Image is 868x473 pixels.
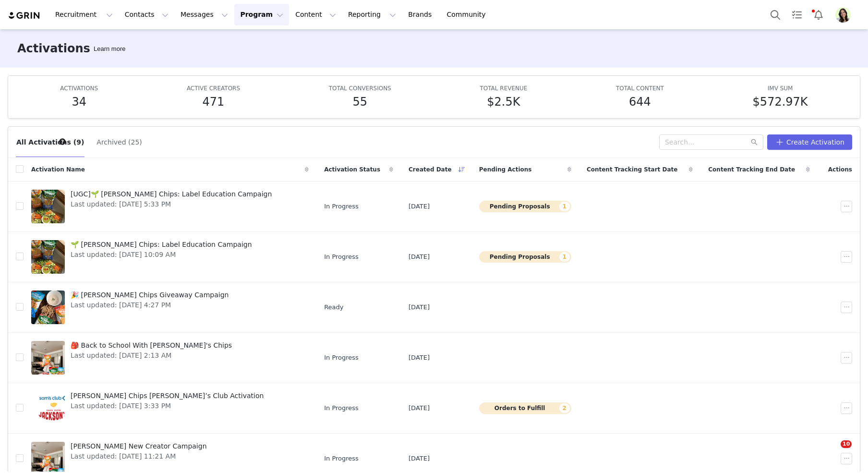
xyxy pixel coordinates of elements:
[71,189,272,199] span: [UGC]🌱 [PERSON_NAME] Chips: Label Education Campaign
[786,4,808,25] a: Tasks
[402,4,440,25] a: Brands
[324,252,359,262] span: In Progress
[409,165,452,174] span: Created Date
[616,85,664,92] span: TOTAL CONTENT
[708,165,795,174] span: Content Tracking End Date
[479,201,571,212] button: Pending Proposals1
[324,454,359,463] span: In Progress
[31,187,309,226] a: [UGC]🌱 [PERSON_NAME] Chips: Label Education CampaignLast updated: [DATE] 5:33 PM
[751,139,758,146] i: icon: search
[58,137,67,146] div: Tooltip anchor
[71,340,232,351] span: 🎒 Back to School With [PERSON_NAME]'s Chips
[324,303,343,312] span: Ready
[835,7,851,23] img: 3b202c0c-3db6-44bc-865e-9d9e82436fb1.png
[629,93,651,110] h5: 644
[71,401,264,411] span: Last updated: [DATE] 3:33 PM
[409,202,430,211] span: [DATE]
[17,40,90,57] h3: Activations
[342,4,402,25] button: Reporting
[16,134,84,150] button: All Activations (9)
[289,4,342,25] button: Content
[441,4,496,25] a: Community
[71,441,207,451] span: [PERSON_NAME] New Creator Campaign
[352,93,367,110] h5: 55
[479,402,571,414] button: Orders to Fulfill2
[71,250,252,260] span: Last updated: [DATE] 10:09 AM
[753,93,808,110] h5: $572.97K
[479,165,532,174] span: Pending Actions
[409,252,430,262] span: [DATE]
[31,339,309,377] a: 🎒 Back to School With [PERSON_NAME]'s ChipsLast updated: [DATE] 2:13 AM
[480,85,527,92] span: TOTAL REVENUE
[841,440,852,448] span: 10
[71,391,264,401] span: [PERSON_NAME] Chips [PERSON_NAME]’s Club Activation
[329,85,391,92] span: TOTAL CONVERSIONS
[808,4,829,25] button: Notifications
[324,353,359,363] span: In Progress
[8,11,41,20] img: grin logo
[818,159,860,180] div: Actions
[49,4,119,25] button: Recruitment
[71,290,229,300] span: 🎉 [PERSON_NAME] Chips Giveaway Campaign
[765,4,786,25] button: Search
[71,451,207,461] span: Last updated: [DATE] 11:21 AM
[31,238,309,276] a: 🌱 [PERSON_NAME] Chips: Label Education CampaignLast updated: [DATE] 10:09 AM
[767,134,852,150] button: Create Activation
[234,4,289,25] button: Program
[659,134,763,150] input: Search...
[119,4,174,25] button: Contacts
[71,240,252,250] span: 🌱 [PERSON_NAME] Chips: Label Education Campaign
[409,303,430,312] span: [DATE]
[92,44,127,54] div: Tooltip anchor
[409,403,430,413] span: [DATE]
[324,165,380,174] span: Activation Status
[187,85,240,92] span: ACTIVE CREATORS
[31,389,309,427] a: [PERSON_NAME] Chips [PERSON_NAME]’s Club ActivationLast updated: [DATE] 3:33 PM
[768,85,793,92] span: IMV SUM
[821,440,844,463] iframe: Intercom live chat
[71,300,229,310] span: Last updated: [DATE] 4:27 PM
[175,4,234,25] button: Messages
[71,351,232,361] span: Last updated: [DATE] 2:13 AM
[72,93,86,110] h5: 34
[409,454,430,463] span: [DATE]
[31,288,309,327] a: 🎉 [PERSON_NAME] Chips Giveaway CampaignLast updated: [DATE] 4:27 PM
[479,251,571,263] button: Pending Proposals1
[409,353,430,363] span: [DATE]
[203,93,225,110] h5: 471
[31,165,85,174] span: Activation Name
[587,165,678,174] span: Content Tracking Start Date
[60,85,98,92] span: ACTIVATIONS
[71,199,272,209] span: Last updated: [DATE] 5:33 PM
[487,93,520,110] h5: $2.5K
[324,403,359,413] span: In Progress
[96,134,142,150] button: Archived (25)
[324,202,359,211] span: In Progress
[830,7,860,23] button: Profile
